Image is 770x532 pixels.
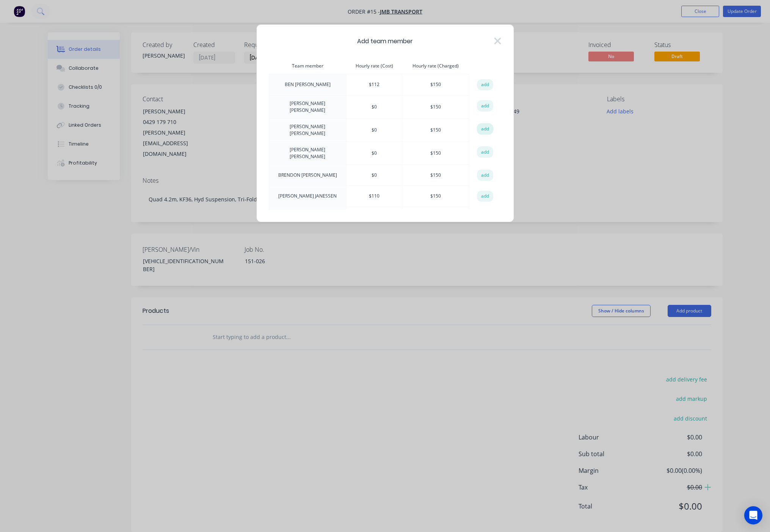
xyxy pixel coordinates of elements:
[469,58,501,74] th: action
[477,123,494,135] button: add
[269,165,347,186] td: BRENDON [PERSON_NAME]
[402,186,469,207] td: $ 150
[269,118,347,141] td: [PERSON_NAME] [PERSON_NAME]
[477,191,494,202] button: add
[402,207,469,228] td: $ 150
[477,79,494,91] button: add
[402,141,469,165] td: $ 150
[347,165,402,186] td: $ 0
[357,37,413,46] span: Add team member
[347,74,402,96] td: $ 112
[269,141,347,165] td: [PERSON_NAME] [PERSON_NAME]
[347,186,402,207] td: $ 110
[269,74,347,96] td: BEN [PERSON_NAME]
[744,506,762,524] div: Open Intercom Messenger
[269,95,347,118] td: [PERSON_NAME] [PERSON_NAME]
[477,169,494,181] button: add
[402,165,469,186] td: $ 150
[477,100,494,111] button: add
[347,141,402,165] td: $ 0
[402,74,469,96] td: $ 150
[347,58,402,74] th: Hourly rate (Cost)
[402,118,469,141] td: $ 150
[347,207,402,228] td: $ 117
[347,118,402,141] td: $ 0
[269,58,347,74] th: Team member
[347,95,402,118] td: $ 0
[269,207,347,228] td: [PERSON_NAME] Lusty
[269,186,347,207] td: [PERSON_NAME] JANESSEN
[477,146,494,158] button: add
[402,95,469,118] td: $ 150
[402,58,469,74] th: Hourly rate (Charged)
